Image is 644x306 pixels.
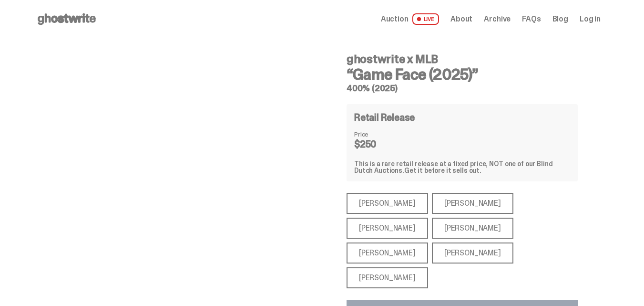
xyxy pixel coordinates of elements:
[381,13,439,25] a: Auction LIVE
[432,193,513,214] div: [PERSON_NAME]
[354,160,570,174] div: This is a rare retail release at a fixed price, NOT one of our Blind Dutch Auctions.
[347,53,578,65] h4: ghostwrite x MLB
[347,267,428,288] div: [PERSON_NAME]
[354,113,415,122] h4: Retail Release
[354,131,402,137] dt: Price
[381,15,409,23] span: Auction
[552,15,568,23] a: Blog
[347,67,578,82] h3: “Game Face (2025)”
[432,243,513,264] div: [PERSON_NAME]
[347,218,428,239] div: [PERSON_NAME]
[580,15,601,23] a: Log in
[450,15,472,23] a: About
[404,166,481,175] span: Get it before it sells out.
[347,243,428,264] div: [PERSON_NAME]
[522,15,541,23] a: FAQs
[432,218,513,239] div: [PERSON_NAME]
[484,15,511,23] a: Archive
[354,139,402,149] dd: $250
[347,193,428,214] div: [PERSON_NAME]
[412,13,440,25] span: LIVE
[347,84,578,93] h5: 400% (2025)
